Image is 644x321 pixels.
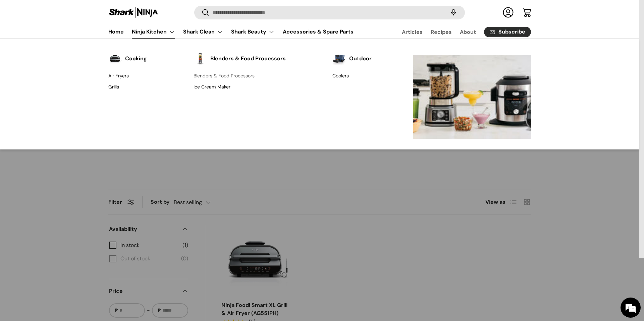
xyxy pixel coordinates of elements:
a: Recipes [431,25,452,39]
a: Subscribe [484,27,531,37]
nav: Secondary [386,25,531,39]
a: Articles [402,25,423,39]
img: Shark Ninja Philippines [108,6,159,19]
summary: Shark Clean [179,25,227,39]
a: About [460,25,476,39]
a: Accessories & Spare Parts [283,25,354,38]
summary: Shark Beauty [227,25,279,39]
span: Subscribe [498,29,525,35]
nav: Primary [108,25,354,39]
a: Home [108,25,124,38]
summary: Ninja Kitchen [128,25,179,39]
speech-search-button: Search by voice [443,5,464,20]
